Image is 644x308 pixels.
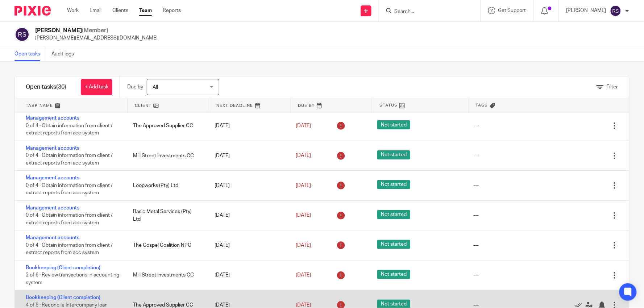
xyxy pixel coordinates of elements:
span: (30) [56,84,66,90]
div: --- [474,182,479,189]
span: 0 of 4 · Obtain information from client / extract reports from acc system [26,243,113,255]
span: Get Support [498,8,526,13]
span: [DATE] [296,272,311,278]
span: Not started [377,150,410,159]
p: [PERSON_NAME] [566,7,606,14]
a: Management accounts [26,205,79,211]
span: [DATE] [296,183,311,188]
div: --- [474,152,479,159]
span: All [153,85,158,90]
a: Reports [163,7,181,14]
div: [DATE] [207,208,289,222]
div: Loopworks (Pty) Ltd [126,178,207,193]
span: [DATE] [296,213,311,218]
a: + Add task [81,79,112,95]
img: svg%3E [14,27,30,42]
a: Management accounts [26,235,79,240]
a: Team [139,7,152,14]
a: Clients [112,7,128,14]
div: --- [474,212,479,219]
h2: [PERSON_NAME] [35,27,158,34]
img: svg%3E [610,5,622,17]
a: Management accounts [26,146,79,151]
span: [DATE] [296,243,311,248]
div: The Approved Supplier CC [126,118,207,133]
span: 2 of 6 · Review transactions in accounting system [26,272,119,285]
input: Search [394,9,459,15]
span: 0 of 4 · Obtain information from client / extract reports from acc system [26,213,113,225]
div: [DATE] [207,178,289,193]
div: --- [474,271,479,279]
div: Mill Street Investments CC [126,268,207,282]
span: Tags [476,102,488,108]
span: Status [379,102,398,108]
div: --- [474,122,479,129]
span: 0 of 4 · Obtain information from client / extract reports from acc system [26,153,113,166]
span: [DATE] [296,303,311,308]
div: [DATE] [207,268,289,282]
span: Not started [377,180,410,189]
a: Open tasks [14,47,46,61]
span: Not started [377,270,410,279]
span: Filter [607,84,618,90]
a: Bookkeeping (Client completion) [26,265,100,270]
div: The Gospel Coalition NPC [126,238,207,253]
a: Audit logs [51,47,79,61]
div: --- [474,242,479,249]
span: [DATE] [296,123,311,128]
span: Not started [377,210,410,219]
a: Bookkeeping (Client completion) [26,295,100,300]
div: Mill Street Investments CC [126,149,207,163]
span: Not started [377,120,410,129]
a: Management accounts [26,116,79,121]
span: Not started [377,240,410,249]
img: Pixie [14,6,51,16]
span: 0 of 4 · Obtain information from client / extract reports from acc system [26,123,113,136]
a: Work [67,7,79,14]
div: [DATE] [207,238,289,253]
div: [DATE] [207,118,289,133]
h1: Open tasks [26,83,66,91]
span: (Member) [82,28,108,33]
p: Due by [127,83,143,91]
div: [DATE] [207,149,289,163]
a: Email [90,7,101,14]
div: Basic Metal Services (Pty) Ltd [126,204,207,226]
a: Management accounts [26,175,79,180]
span: 0 of 4 · Obtain information from client / extract reports from acc system [26,183,113,196]
p: [PERSON_NAME][EMAIL_ADDRESS][DOMAIN_NAME] [35,34,158,42]
span: [DATE] [296,153,311,158]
